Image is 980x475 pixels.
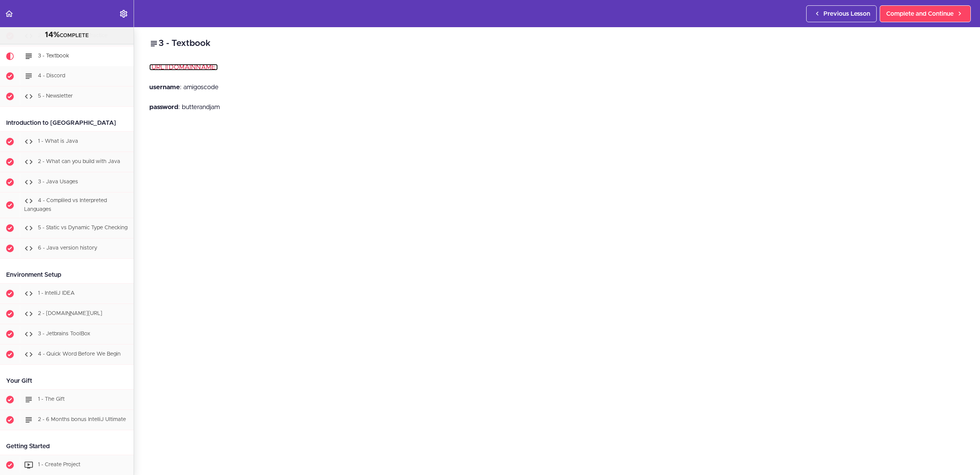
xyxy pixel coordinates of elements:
[149,104,178,110] strong: password
[38,291,75,296] span: 1 - IntelliJ IDEA
[38,417,126,422] span: 2 - 6 Months bonus IntelliJ Ultimate
[10,30,124,40] div: COMPLETE
[823,9,870,18] span: Previous Lesson
[149,84,180,90] strong: username
[886,9,954,18] span: Complete and Continue
[149,37,965,50] h2: 3 - Textbook
[38,179,78,184] span: 3 - Java Usages
[38,331,90,336] span: 3 - Jetbrains ToolBox
[5,9,14,18] svg: Back to course curriculum
[149,101,965,113] p: : butterandjam
[38,93,73,99] span: 5 - Newsletter
[38,351,121,357] span: 4 - Quick Word Before We Begin
[806,5,877,22] a: Previous Lesson
[880,5,971,22] a: Complete and Continue
[45,31,60,39] span: 14%
[38,311,102,316] span: 2 - [DOMAIN_NAME][URL]
[38,462,80,467] span: 1 - Create Project
[24,198,107,212] span: 4 - Compliled vs Interpreted Languages
[149,82,965,93] p: : amigoscode
[38,245,97,251] span: 6 - Java version history
[38,397,65,402] span: 1 - The Gift
[38,73,65,78] span: 4 - Discord
[119,9,128,18] svg: Settings Menu
[38,159,120,164] span: 2 - What can you build with Java
[149,64,218,70] a: [URL][DOMAIN_NAME]
[38,225,127,230] span: 5 - Static vs Dynamic Type Checking
[38,53,69,59] span: 3 - Textbook
[38,139,78,144] span: 1 - What is Java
